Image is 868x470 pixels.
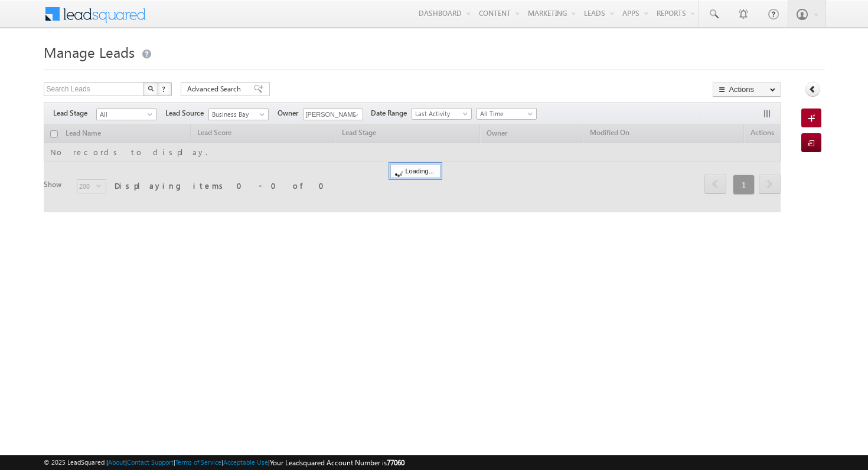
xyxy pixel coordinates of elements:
a: All Time [477,108,537,120]
span: Manage Leads [44,42,135,61]
a: Terms of Service [175,458,221,466]
a: Business Bay [208,109,269,120]
span: © 2025 LeadSquared | | | | | [44,457,404,468]
a: Show All Items [347,109,362,121]
input: Type to Search [303,109,363,120]
span: Owner [278,108,303,119]
span: Your Leadsquared Account Number is [270,458,404,467]
a: About [108,458,125,466]
span: Advanced Search [187,84,244,94]
span: ? [162,84,167,94]
span: Last Activity [412,109,468,119]
span: All Time [477,109,533,119]
img: Search [148,86,154,91]
button: Actions [713,82,781,97]
button: ? [158,82,172,96]
div: Loading... [390,164,440,178]
span: Lead Source [165,108,208,119]
span: Lead Stage [53,108,96,119]
span: 77060 [387,458,404,467]
span: All [97,109,153,120]
span: Date Range [371,108,412,119]
span: Business Bay [209,109,265,120]
a: Contact Support [127,458,174,466]
a: All [96,109,156,120]
a: Acceptable Use [223,458,268,466]
a: Last Activity [412,108,472,120]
